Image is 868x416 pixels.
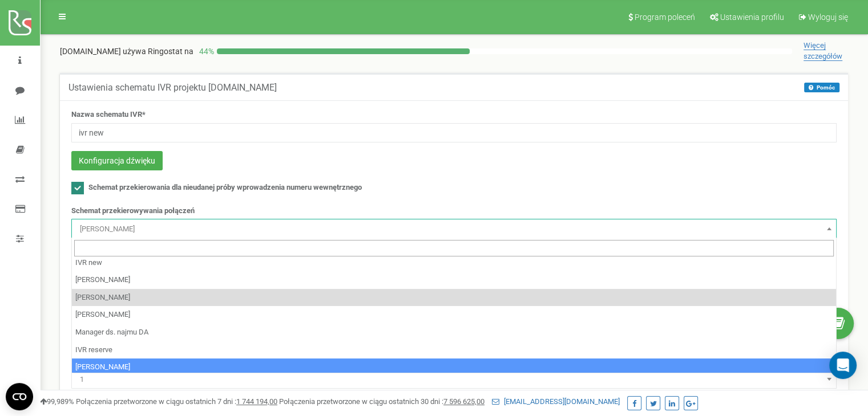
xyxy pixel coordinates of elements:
u: 1 744 194,00 [236,397,277,406]
p: 44 % [193,46,217,57]
label: Schemat przekierowywania połączeń [71,206,195,217]
span: Patrycja Juroszek [75,221,833,237]
li: Manager ds. najmu DA [72,324,836,341]
span: Połączenia przetworzone w ciągu ostatnich 30 dni : [279,397,485,406]
li: [PERSON_NAME] [72,289,836,307]
h5: Ustawienia schematu IVR projektu [DOMAIN_NAME] [68,83,277,93]
span: Wyloguj się [808,13,848,22]
u: 7 596 625,00 [443,397,485,406]
span: 99,989% [40,397,74,406]
img: ringostat logo [9,10,31,35]
span: 1 [75,372,833,388]
li: IVR new [72,254,836,272]
span: Ustawienia profilu [720,13,784,22]
span: Program poleceń [635,13,695,22]
li: [PERSON_NAME] [72,306,836,324]
button: Open CMP widget [6,383,33,410]
a: [EMAIL_ADDRESS][DOMAIN_NAME] [492,397,620,406]
div: Open Intercom Messenger [829,352,857,379]
span: Więcej szczegółów [804,41,842,61]
button: Konfiguracja dźwięku [71,151,163,170]
li: [PERSON_NAME] [72,358,836,376]
button: Pomóc [804,83,839,92]
li: [PERSON_NAME] [72,271,836,289]
span: Patrycja Juroszek [71,219,837,238]
p: [DOMAIN_NAME] [60,46,193,57]
span: Schemat przekierowania dla nieudanej próby wprowadzenia numeru wewnętrznego [88,183,362,191]
span: Połączenia przetworzone w ciągu ostatnich 7 dni : [76,397,277,406]
label: Nazwa schematu IVR* [71,109,146,120]
li: IVR reserve [72,341,836,359]
span: 1 [71,369,837,389]
span: używa Ringostat na [123,47,193,56]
